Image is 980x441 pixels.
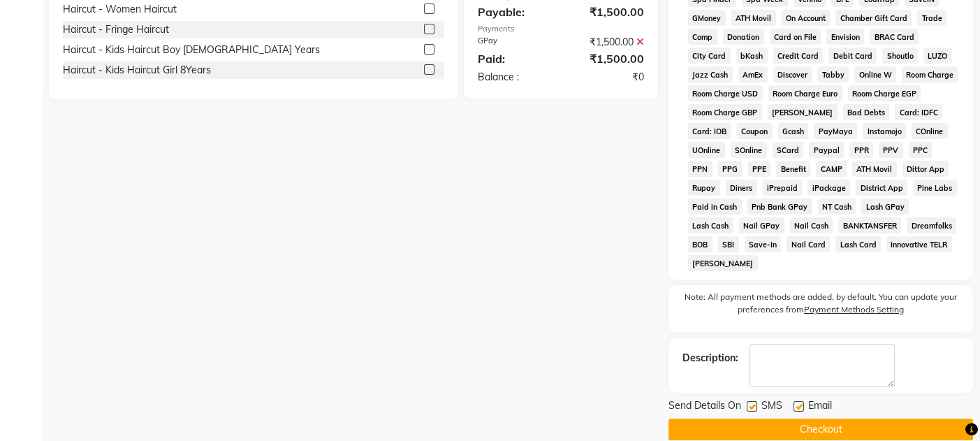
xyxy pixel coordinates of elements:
span: Paypal [809,142,844,158]
span: Trade [917,10,946,26]
span: Dreamfolks [907,217,956,233]
div: Haircut - Kids Haircut Girl 8Years [63,63,211,78]
span: Nail GPay [739,217,784,233]
div: Payments [478,23,644,35]
span: BANKTANSFER [838,217,901,233]
span: Lash Card [835,236,881,252]
span: Card on File [770,29,821,45]
span: Room Charge Euro [768,85,842,101]
span: Card: IDFC [895,104,942,120]
span: Pine Labs [913,180,957,196]
span: CAMP [816,161,847,177]
div: ₹1,500.00 [561,35,654,50]
span: Coupon [737,123,773,139]
span: Lash Cash [688,217,733,233]
div: Balance : [467,70,561,85]
span: Rupay [688,180,720,196]
span: Room Charge GBP [688,104,762,120]
span: Send Details On [668,398,741,416]
span: AmEx [738,66,768,82]
span: PPV [879,142,903,158]
span: [PERSON_NAME] [768,104,838,120]
span: Bad Debts [843,104,890,120]
span: Tabby [817,66,849,82]
span: Envision [826,29,864,45]
span: ATH Movil [731,10,776,26]
span: Jazz Cash [688,66,733,82]
span: iPrepaid [763,180,803,196]
div: Haircut - Women Haircut [63,2,177,17]
span: Donation [723,29,764,45]
span: ATH Movil [852,161,897,177]
span: Dittor App [902,161,949,177]
span: Discover [773,66,812,82]
span: Nail Card [787,236,830,252]
span: SMS [761,398,782,416]
span: NT Cash [818,198,856,215]
div: ₹0 [561,70,654,85]
label: Note: All payment methods are added, by default. You can update your preferences from [682,291,959,321]
div: Description: [682,351,738,366]
span: GMoney [688,10,726,26]
span: On Account [782,10,831,26]
span: Lash GPay [861,198,909,215]
span: Diners [726,180,757,196]
span: Paid in Cash [688,198,742,215]
span: Room Charge EGP [848,85,921,101]
span: Online W [854,66,896,82]
span: SOnline [731,142,767,158]
span: PPC [909,142,933,158]
span: Room Charge USD [688,85,763,101]
span: COnline [912,123,948,139]
label: Payment Methods Setting [804,303,904,316]
span: Save-In [745,236,782,252]
div: ₹1,500.00 [561,50,654,67]
span: Card: IOB [688,123,731,139]
span: [PERSON_NAME] [688,255,758,271]
span: SBI [718,236,739,252]
span: Email [808,398,832,416]
span: SCard [773,142,804,158]
div: GPay [467,35,561,50]
span: District App [856,180,907,196]
span: BOB [688,236,712,252]
span: City Card [688,48,731,64]
div: ₹1,500.00 [561,3,654,20]
span: PPN [688,161,712,177]
div: Haircut - Kids Haircut Boy [DEMOGRAPHIC_DATA] Years [63,43,320,57]
span: PPE [748,161,771,177]
span: Gcash [778,123,809,139]
span: Benefit [776,161,810,177]
div: Haircut - Fringe Haircut [63,22,169,37]
div: Payable: [467,3,561,20]
span: PayMaya [814,123,857,139]
span: iPackage [807,180,850,196]
button: Checkout [668,419,973,440]
span: PPR [849,142,873,158]
span: Nail Cash [790,217,833,233]
span: BRAC Card [870,29,919,45]
span: LUZO [923,48,952,64]
span: Comp [688,29,717,45]
span: Room Charge [902,66,958,82]
span: Pnb Bank GPay [747,198,812,215]
span: Instamojo [863,123,906,139]
span: bKash [736,48,768,64]
span: PPG [718,161,743,177]
span: Debit Card [828,48,877,64]
div: Paid: [467,50,561,67]
span: Chamber Gift Card [835,10,912,26]
span: Credit Card [773,48,824,64]
span: Shoutlo [882,48,918,64]
span: Innovative TELR [886,236,952,252]
span: UOnline [688,142,725,158]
